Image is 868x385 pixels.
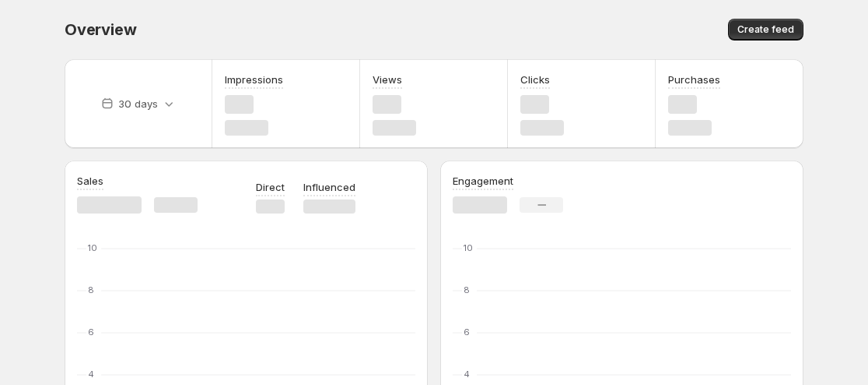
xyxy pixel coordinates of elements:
[373,72,402,87] h3: Views
[668,72,720,87] h3: Purchases
[464,327,470,337] text: 6
[464,369,470,380] text: 4
[453,173,513,189] h3: Engagement
[88,369,94,380] text: 4
[118,96,158,111] p: 30 days
[65,20,136,39] span: Overview
[256,179,285,195] p: Direct
[464,242,473,253] text: 10
[737,23,794,36] span: Create feed
[88,242,97,253] text: 10
[88,327,94,337] text: 6
[225,72,283,87] h3: Impressions
[77,173,103,189] h3: Sales
[303,179,355,195] p: Influenced
[464,284,470,295] text: 8
[728,19,803,41] button: Create feed
[520,72,550,87] h3: Clicks
[88,284,94,295] text: 8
